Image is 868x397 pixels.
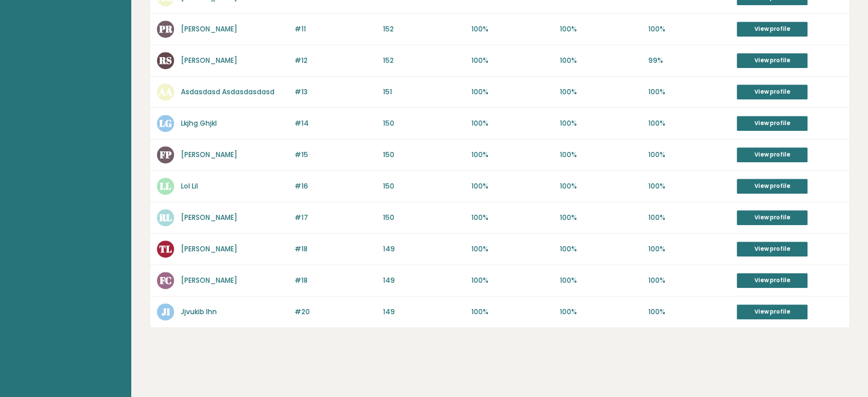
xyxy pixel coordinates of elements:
[383,212,465,223] p: 150
[294,24,376,34] p: #11
[471,307,553,317] p: 100%
[383,118,465,129] p: 150
[383,24,465,34] p: 152
[294,307,376,317] p: #20
[160,274,172,287] text: FC
[648,275,730,286] p: 100%
[294,118,376,129] p: #14
[181,55,237,65] a: [PERSON_NAME]
[294,275,376,286] p: #18
[160,179,171,193] text: LL
[471,55,553,66] p: 100%
[181,244,237,254] a: [PERSON_NAME]
[560,150,641,160] p: 100%
[648,55,730,66] p: 99%
[560,275,641,286] p: 100%
[648,87,730,97] p: 100%
[383,181,465,191] p: 150
[159,242,172,255] text: TL
[181,275,237,285] a: [PERSON_NAME]
[159,22,173,35] text: PR
[159,54,172,67] text: RS
[648,212,730,223] p: 100%
[181,87,274,97] a: Asdasdasd Asdasdasdasd
[648,118,730,129] p: 100%
[383,275,465,286] p: 149
[737,304,808,319] a: View profile
[737,116,808,131] a: View profile
[383,244,465,254] p: 149
[471,244,553,254] p: 100%
[737,53,808,68] a: View profile
[471,212,553,223] p: 100%
[737,273,808,288] a: View profile
[162,305,170,318] text: JI
[181,212,237,222] a: [PERSON_NAME]
[737,242,808,256] a: View profile
[560,212,641,223] p: 100%
[383,150,465,160] p: 150
[294,150,376,160] p: #15
[471,181,553,191] p: 100%
[737,85,808,99] a: View profile
[160,148,172,161] text: FP
[181,181,198,191] a: Lol Lil
[560,244,641,254] p: 100%
[471,24,553,34] p: 100%
[383,307,465,317] p: 149
[560,118,641,129] p: 100%
[560,87,641,97] p: 100%
[294,55,376,66] p: #12
[560,307,641,317] p: 100%
[737,22,808,37] a: View profile
[648,24,730,34] p: 100%
[294,212,376,223] p: #17
[294,181,376,191] p: #16
[383,55,465,66] p: 152
[737,179,808,194] a: View profile
[737,147,808,162] a: View profile
[471,87,553,97] p: 100%
[181,24,237,34] a: [PERSON_NAME]
[159,211,172,224] text: RL
[648,181,730,191] p: 100%
[560,55,641,66] p: 100%
[560,24,641,34] p: 100%
[181,150,237,159] a: [PERSON_NAME]
[737,210,808,225] a: View profile
[294,244,376,254] p: #18
[158,85,172,98] text: AA
[181,118,217,128] a: Lkjhg Ghjkl
[471,118,553,129] p: 100%
[471,150,553,160] p: 100%
[383,87,465,97] p: 151
[648,307,730,317] p: 100%
[181,307,217,316] a: Jjvukib Ihn
[159,117,172,130] text: LG
[648,150,730,160] p: 100%
[560,181,641,191] p: 100%
[471,275,553,286] p: 100%
[294,87,376,97] p: #13
[648,244,730,254] p: 100%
